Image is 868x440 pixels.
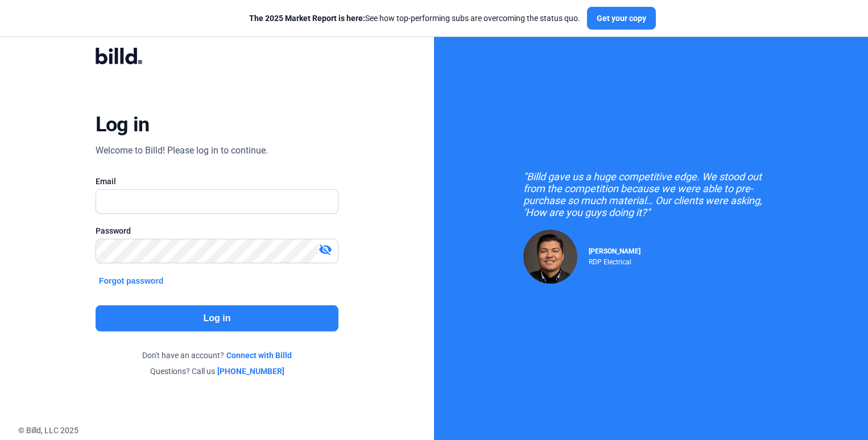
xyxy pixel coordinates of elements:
[96,176,338,187] div: Email
[217,366,284,377] a: [PHONE_NUMBER]
[523,171,779,218] div: "Billd gave us a huge competitive edge. We stood out from the competition because we were able to...
[96,112,150,137] div: Log in
[589,247,640,255] span: [PERSON_NAME]
[589,255,640,266] div: RDP Electrical
[249,13,580,24] div: See how top-performing subs are overcoming the status quo.
[523,230,577,284] img: Raul Pacheco
[319,243,332,256] mat-icon: visibility_off
[96,275,167,287] button: Forgot password
[96,366,338,377] div: Questions? Call us
[249,14,365,23] span: The 2025 Market Report is here:
[96,305,338,331] button: Log in
[226,350,292,361] a: Connect with Billd
[96,350,338,361] div: Don't have an account?
[96,225,338,236] div: Password
[587,7,656,30] button: Get your copy
[96,144,268,157] div: Welcome to Billd! Please log in to continue.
